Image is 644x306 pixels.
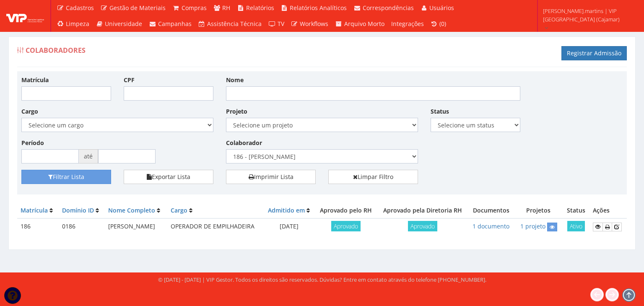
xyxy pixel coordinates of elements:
span: Relatórios Analíticos [290,4,347,12]
span: Assistência Técnica [207,20,262,28]
span: Limpeza [66,20,89,28]
td: OPERADOR DE EMPILHADEIRA [167,218,263,235]
a: 1 documento [473,222,509,230]
a: Admitido em [268,206,305,214]
span: Integrações [391,20,424,28]
a: Imprimir Lista [226,170,316,184]
span: Cadastros [66,4,94,12]
a: Matrícula [21,206,48,214]
label: CPF [124,76,135,84]
button: Filtrar Lista [21,170,111,184]
span: Relatórios [246,4,274,12]
span: Campanhas [158,20,192,28]
label: Status [431,107,449,116]
img: logo [6,10,44,22]
span: Workflows [300,20,328,28]
td: 0186 [59,218,105,235]
span: Ativo [567,221,585,231]
span: Aprovado [331,221,361,231]
span: Aprovado [408,221,437,231]
th: Aprovado pelo RH [315,203,377,218]
a: Universidade [93,16,146,32]
span: TV [278,20,284,28]
span: RH [222,4,230,12]
button: Exportar Lista [124,170,213,184]
label: Colaborador [226,139,262,147]
div: © [DATE] - [DATE] | VIP Gestor. Todos os direitos são reservados. Dúvidas? Entre em contato atrav... [158,276,486,284]
a: Assistência Técnica [195,16,265,32]
label: Projeto [226,107,247,116]
th: Aprovado pela Diretoria RH [377,203,468,218]
a: (0) [427,16,450,32]
span: [PERSON_NAME].martins | VIP [GEOGRAPHIC_DATA] (Cajamar) [543,7,633,23]
a: Campanhas [145,16,195,32]
a: Limpar Filtro [328,170,418,184]
td: [DATE] [263,218,315,235]
span: Universidade [105,20,142,28]
a: Registrar Admissão [561,46,627,60]
a: Workflows [288,16,332,32]
th: Status [563,203,589,218]
span: até [79,149,98,163]
span: Usuários [429,4,454,12]
label: Matrícula [21,76,49,84]
span: Correspondências [363,4,414,12]
a: Arquivo Morto [332,16,388,32]
td: [PERSON_NAME] [105,218,167,235]
label: Período [21,139,44,147]
a: TV [265,16,288,32]
span: Gestão de Materiais [109,4,166,12]
a: Domínio ID [62,206,94,214]
span: Compras [182,4,207,12]
th: Documentos [468,203,514,218]
a: 1 projeto [520,222,545,230]
a: Limpeza [53,16,93,32]
label: Nome [226,76,244,84]
a: Integrações [388,16,427,32]
a: Nome Completo [108,206,155,214]
label: Cargo [21,107,38,116]
span: Colaboradores [26,46,86,55]
th: Projetos [514,203,563,218]
span: Arquivo Morto [344,20,384,28]
a: Cargo [171,206,187,214]
td: 186 [17,218,59,235]
th: Ações [589,203,627,218]
span: (0) [439,20,446,28]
